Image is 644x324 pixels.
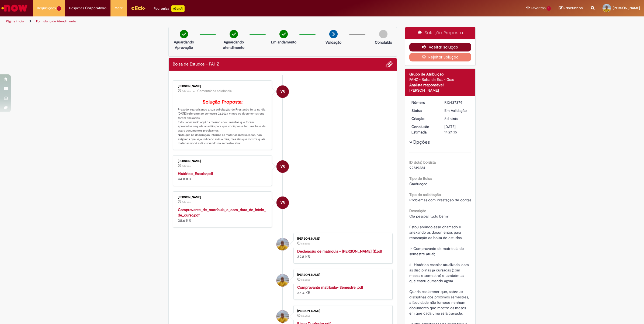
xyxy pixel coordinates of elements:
time: 21/08/2025 16:39:34 [182,164,191,168]
b: Tipo de solicitação [409,192,441,197]
p: Aguardando Aprovação [171,39,197,50]
p: Em andamento [271,39,296,45]
span: VR [281,85,285,98]
div: [PERSON_NAME] [178,196,268,199]
span: Favoritos [531,5,546,11]
div: Analista responsável: [409,82,472,88]
b: Descrição [409,208,426,213]
div: [DATE] 14:24:15 [444,124,469,135]
a: Declaração de matricula - [PERSON_NAME] (1).pdf [297,249,382,254]
dt: Status [407,108,441,113]
img: check-circle-green.png [230,30,238,38]
div: 39.8 KB [297,249,387,259]
div: [PERSON_NAME] [297,273,387,277]
div: Vitoria Ramalho [276,85,289,98]
a: Formulário de Atendimento [36,19,76,23]
span: 1 [547,6,551,11]
time: 21/08/2025 16:24:11 [444,116,458,121]
a: Página inicial [6,19,25,23]
div: 44.8 KB [178,171,268,182]
time: 21/08/2025 16:23:11 [301,278,310,281]
img: check-circle-green.png [180,30,188,38]
button: Adicionar anexos [386,61,393,68]
div: Vitoria Ramalho [276,197,289,209]
div: Rodrigo Soares Gama de Lima [276,310,289,323]
span: 99819224 [409,165,425,170]
div: Solução Proposta [405,27,476,39]
button: Rejeitar Solução [409,53,472,61]
span: 8d atrás [301,242,310,245]
dt: Número [407,100,441,105]
img: click_logo_yellow_360x200.png [131,4,146,12]
span: [PERSON_NAME] [613,6,640,10]
div: Rodrigo Soares Gama de Lima [276,238,289,250]
div: [PERSON_NAME] [297,309,387,313]
p: Validação [326,40,341,45]
span: Problemas com Prestação de contas [409,198,471,202]
span: 8d atrás [182,201,191,204]
span: Despesas Corporativas [69,5,106,11]
span: Rascunhos [563,5,583,11]
h2: Bolsa de Estudos – FAHZ Histórico de tíquete [173,62,219,67]
div: [PERSON_NAME] [178,160,268,163]
b: Tipo de Bolsa [409,176,432,181]
p: Aguardando atendimento [221,39,247,50]
div: Rodrigo Soares Gama de Lima [276,274,289,287]
span: 8d atrás [444,116,458,121]
p: +GenAi [171,5,185,12]
a: Comprovante_de_matrícula_e_com_data_de_início_de_curso.pdf [178,207,266,218]
div: R13437379 [444,100,469,105]
img: img-circle-grey.png [379,30,387,38]
span: 8d atrás [301,314,310,318]
dt: Criação [407,116,441,121]
b: Solução Proposta: [203,99,243,105]
span: More [115,5,123,11]
time: 21/08/2025 16:23:12 [301,242,310,245]
span: 8d atrás [182,89,191,93]
p: Concluído [375,40,392,45]
div: Em Validação [444,108,469,113]
span: Graduação [409,181,427,186]
a: Rascunhos [559,6,583,11]
a: Histórico_Escolar.pdf [178,171,213,176]
button: Aceitar solução [409,43,472,51]
span: 8d atrás [301,278,310,281]
ul: Trilhas de página [4,16,425,26]
time: 21/08/2025 16:39:34 [182,201,191,204]
span: Requisições [37,5,56,11]
dt: Conclusão Estimada [407,124,441,135]
img: ServiceNow [1,3,28,13]
div: [PERSON_NAME] [409,88,472,93]
img: arrow-next.png [329,30,338,38]
span: VR [281,160,285,173]
div: [PERSON_NAME] [178,85,268,88]
div: [PERSON_NAME] [297,237,387,240]
span: 8d atrás [182,164,191,168]
div: Vitoria Ramalho [276,160,289,173]
div: 35.4 KB [297,285,387,295]
div: 38.6 KB [178,207,268,223]
img: check-circle-green.png [279,30,288,38]
a: Comprovante matrícula- Semestre .pdf [297,285,363,290]
small: Comentários adicionais [197,89,232,93]
p: Prezado, reanalisando a sua solicitação de Prestação feita no dia [DATE] referente ao semestre 02... [178,99,268,146]
span: VR [281,196,285,209]
div: Grupo de Atribuição: [409,71,472,77]
time: 21/08/2025 16:20:37 [301,314,310,318]
div: Padroniza [154,5,185,12]
div: FAHZ - Bolsa de Est. - Grad [409,77,472,82]
time: 21/08/2025 16:39:39 [182,89,191,93]
b: ID do(a) bolsista [409,160,436,165]
span: 1 [57,6,61,11]
div: 21/08/2025 16:24:11 [444,116,469,121]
